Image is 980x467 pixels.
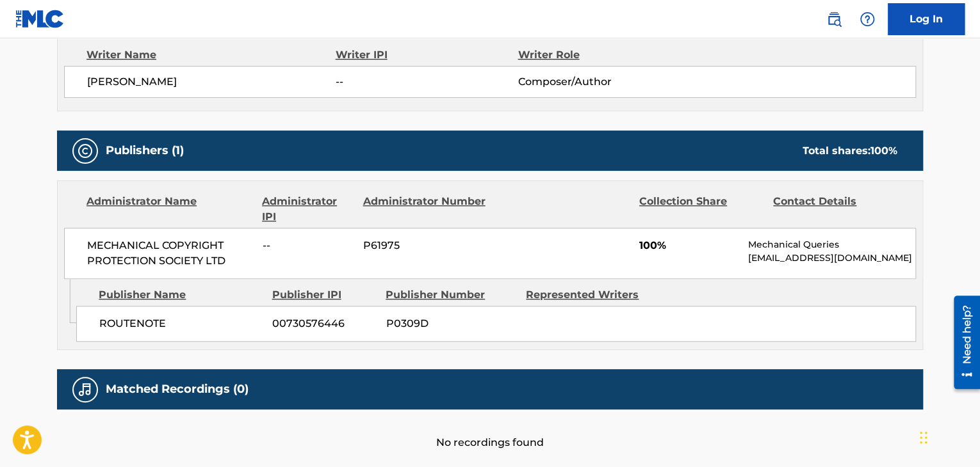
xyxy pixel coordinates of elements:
div: Writer Name [86,47,336,63]
div: Publisher Name [99,287,262,303]
div: Administrator Name [86,194,252,225]
div: Writer Role [518,47,683,63]
div: Перетащить [920,418,927,457]
div: Administrator IPI [262,194,353,225]
span: Composer/Author [518,74,683,90]
div: Administrator Number [363,194,487,225]
p: Mechanical Queries [748,238,915,251]
span: 100% [639,238,739,253]
iframe: Chat Widget [916,406,980,467]
img: help [860,12,875,27]
img: search [826,12,842,27]
a: Public Search [821,6,847,32]
div: Help [854,6,880,32]
span: -- [336,74,518,90]
img: Publishers [78,143,93,159]
div: Contact Details [773,194,897,225]
span: MECHANICAL COPYRIGHT PROTECTION SOCIETY LTD [87,238,253,269]
div: Виджет чата [916,406,980,467]
div: Writer IPI [336,47,518,63]
div: Represented Writers [526,287,657,303]
span: [PERSON_NAME] [87,74,336,90]
img: Matched Recordings [78,382,93,397]
iframe: Resource Center [944,291,980,394]
span: 100 % [870,145,897,157]
a: Log In [888,3,965,35]
div: Publisher IPI [272,287,376,303]
span: P61975 [363,238,487,253]
div: Collection Share [639,194,764,225]
div: No recordings found [57,409,923,450]
h5: Publishers (1) [106,143,184,158]
h5: Matched Recordings (0) [106,382,249,397]
div: Total shares: [803,143,897,159]
div: Publisher Number [386,287,516,303]
span: P0309D [386,316,516,331]
p: [EMAIL_ADDRESS][DOMAIN_NAME] [748,251,915,265]
span: 00730576446 [272,316,376,331]
img: MLC Logo [15,10,65,28]
span: ROUTENOTE [99,316,263,331]
span: -- [263,238,354,253]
